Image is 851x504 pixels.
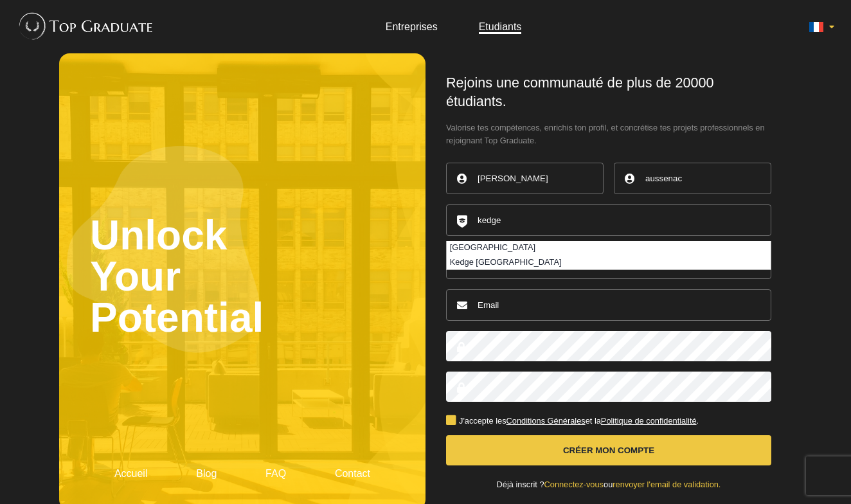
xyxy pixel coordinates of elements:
div: Déjà inscrit ? ou [446,481,771,489]
a: renvoyer l'email de validation. [613,480,721,489]
img: Top Graduate [13,6,154,45]
a: Connectez-vous [544,480,604,489]
a: Blog [196,468,217,479]
a: Politique de confidentialité [601,416,697,426]
label: J'accepte les et la . [446,417,699,426]
input: Nom [614,163,771,194]
a: Conditions Générales [506,416,586,426]
a: FAQ [265,468,286,479]
h1: Rejoins une communauté de plus de 20000 étudiants. [446,74,771,111]
h2: Unlock Your Potential [90,84,395,469]
span: Valorise tes compétences, enrichis ton profil, et concrétise tes projets professionnels en rejoig... [446,122,771,147]
input: Email [446,289,771,321]
input: Prénom [446,163,604,194]
a: Entreprises [386,21,438,32]
input: Ecole [446,204,771,236]
a: Contact [335,468,370,479]
li: Kedge [GEOGRAPHIC_DATA] [447,255,771,269]
a: Etudiants [479,21,522,32]
button: Créer mon compte [446,435,771,465]
a: Accueil [114,468,148,479]
li: [GEOGRAPHIC_DATA] [447,241,771,255]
